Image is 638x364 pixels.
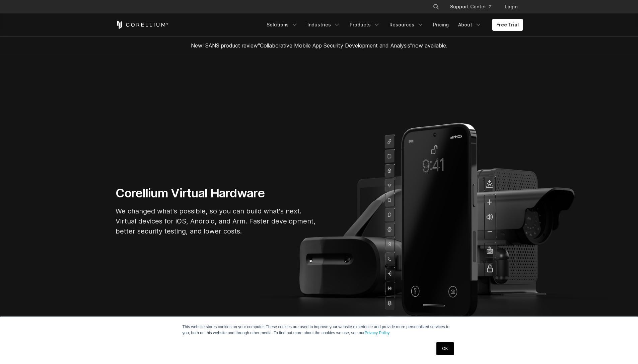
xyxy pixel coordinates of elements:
[430,1,442,13] button: Search
[385,19,428,31] a: Resources
[445,1,497,13] a: Support Center
[183,324,456,336] p: This website stores cookies on your computer. These cookies are used to improve your website expe...
[454,19,486,31] a: About
[365,331,391,335] a: Privacy Policy.
[425,1,523,13] div: Navigation Menu
[116,206,316,236] p: We changed what's possible, so you can build what's next. Virtual devices for iOS, Android, and A...
[436,342,453,355] a: OK
[346,19,384,31] a: Products
[191,42,447,49] span: New! SANS product review now available.
[499,1,523,13] a: Login
[116,186,316,201] h1: Corellium Virtual Hardware
[263,19,523,31] div: Navigation Menu
[492,19,523,31] a: Free Trial
[263,19,302,31] a: Solutions
[429,19,453,31] a: Pricing
[116,21,169,29] a: Corellium Home
[258,42,412,49] a: "Collaborative Mobile App Security Development and Analysis"
[303,19,344,31] a: Industries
